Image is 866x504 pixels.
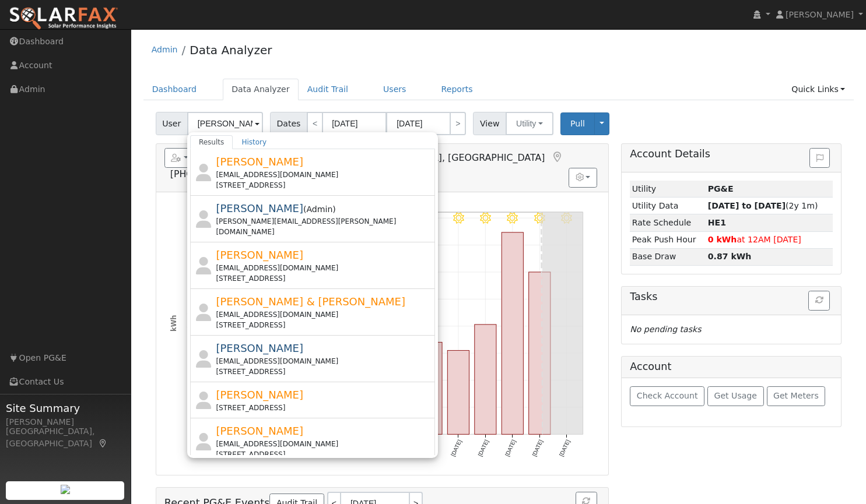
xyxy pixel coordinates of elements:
span: Get Usage [714,391,757,400]
span: ( ) [303,205,336,214]
rect: onclick="" [529,272,551,435]
i: 8/21 - Clear [534,213,545,224]
a: Map [98,439,108,448]
a: Audit Trail [299,79,357,100]
strong: C [708,218,726,227]
a: Quick Links [783,79,854,100]
input: Select a User [187,112,263,135]
div: [PERSON_NAME] [6,416,125,428]
a: > [450,112,466,135]
a: < [307,112,323,135]
rect: onclick="" [447,350,469,434]
rect: onclick="" [502,232,523,435]
span: Dates [270,112,307,135]
i: 8/19 - Clear [480,213,491,224]
strong: 0.87 kWh [708,252,752,261]
span: [PERSON_NAME] & [PERSON_NAME] [216,295,405,308]
button: Get Meters [767,386,826,406]
a: History [233,135,275,149]
td: at 12AM [DATE] [706,231,833,248]
span: [PERSON_NAME] [786,10,854,19]
span: (2y 1m) [708,201,818,210]
a: Results [190,135,233,149]
a: Dashboard [143,79,206,100]
td: Rate Schedule [630,214,706,231]
span: [PERSON_NAME] [216,202,303,214]
a: Map [551,151,563,163]
rect: onclick="" [420,342,442,434]
span: Admin [306,205,332,214]
text: [DATE] [558,439,572,457]
div: [EMAIL_ADDRESS][DOMAIN_NAME] [216,356,432,366]
div: [PERSON_NAME][EMAIL_ADDRESS][PERSON_NAME][DOMAIN_NAME] [216,216,432,237]
div: [EMAIL_ADDRESS][DOMAIN_NAME] [216,439,432,449]
rect: onclick="" [475,325,496,435]
span: [PERSON_NAME] [216,425,303,437]
strong: ID: 17214980, authorized: 08/22/25 [708,184,734,193]
strong: [DATE] to [DATE] [708,201,786,210]
text: [DATE] [504,439,517,457]
span: Check Account [637,391,698,400]
span: [PERSON_NAME] [216,389,303,401]
text: kWh [169,315,177,332]
i: 8/20 - Clear [507,213,518,224]
span: [PERSON_NAME] [216,342,303,354]
div: [EMAIL_ADDRESS][DOMAIN_NAME] [216,170,432,180]
text: [DATE] [450,439,463,457]
h5: Tasks [630,291,833,303]
h5: Account Details [630,148,833,160]
div: [STREET_ADDRESS] [216,366,432,377]
a: Data Analyzer [190,43,272,57]
span: Pull [570,119,585,128]
span: View [473,112,506,135]
span: Get Meters [773,391,819,400]
div: [STREET_ADDRESS] [216,273,432,284]
h5: Account [630,361,671,372]
div: [EMAIL_ADDRESS][DOMAIN_NAME] [216,309,432,320]
span: [GEOGRAPHIC_DATA], [GEOGRAPHIC_DATA] [345,152,545,163]
td: Utility Data [630,198,706,214]
div: [STREET_ADDRESS] [216,449,432,460]
span: Site Summary [6,400,125,416]
button: Issue History [809,148,830,168]
div: [STREET_ADDRESS] [216,403,432,413]
span: [PHONE_NUMBER] [170,168,255,179]
td: Base Draw [630,248,706,265]
strong: 0 kWh [708,235,737,244]
span: User [156,112,188,135]
button: Refresh [808,291,830,311]
a: Admin [152,45,178,54]
button: Get Usage [707,386,764,406]
a: Users [374,79,415,100]
text: [DATE] [476,439,490,457]
img: SolarFax [9,6,118,31]
td: Utility [630,181,706,198]
button: Check Account [630,386,704,406]
span: [PERSON_NAME] [216,156,303,168]
div: [GEOGRAPHIC_DATA], [GEOGRAPHIC_DATA] [6,425,125,450]
a: Data Analyzer [223,79,299,100]
i: 8/18 - Clear [453,213,464,224]
a: Reports [433,79,482,100]
button: Pull [560,112,595,135]
div: [STREET_ADDRESS] [216,320,432,330]
span: [PERSON_NAME] [216,249,303,261]
text: [DATE] [531,439,544,457]
i: No pending tasks [630,325,701,334]
button: Utility [506,112,553,135]
div: [STREET_ADDRESS] [216,180,432,191]
td: Peak Push Hour [630,231,706,248]
img: retrieve [61,485,70,494]
div: [EMAIL_ADDRESS][DOMAIN_NAME] [216,263,432,273]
